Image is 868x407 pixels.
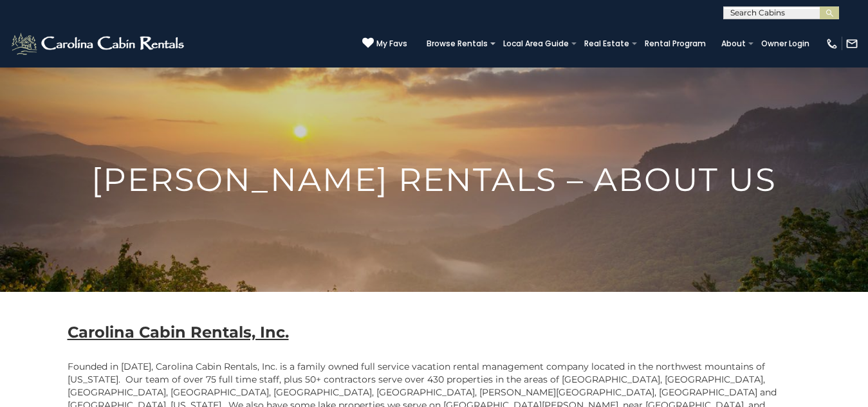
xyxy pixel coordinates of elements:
a: Owner Login [755,35,816,53]
a: My Favs [362,37,407,50]
a: Local Area Guide [497,35,575,53]
img: White-1-2.png [10,31,188,57]
img: phone-regular-white.png [826,37,838,50]
a: Real Estate [578,35,636,53]
a: Rental Program [638,35,712,53]
a: About [715,35,752,53]
a: Browse Rentals [420,35,494,53]
span: My Favs [376,38,407,50]
b: Carolina Cabin Rentals, Inc. [68,323,289,341]
img: mail-regular-white.png [845,37,858,50]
